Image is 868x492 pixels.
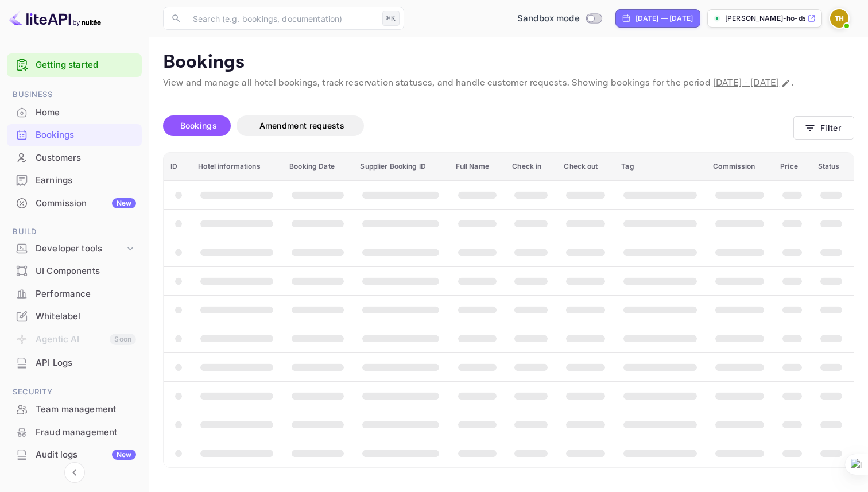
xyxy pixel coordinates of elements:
[186,7,378,30] input: Search (e.g. bookings, documentation)
[7,352,142,373] a: API Logs
[7,226,142,238] span: Build
[780,78,792,89] button: Change date range
[513,12,606,25] div: Switch to Production mode
[7,260,142,281] a: UI Components
[7,352,142,374] div: API Logs
[7,305,142,328] div: Whitelabel
[112,198,136,208] div: New
[36,448,136,462] div: Audit logs
[614,153,706,181] th: Tag
[64,462,85,483] button: Collapse navigation
[7,478,142,490] span: Marketing
[7,147,142,168] a: Customers
[7,192,142,215] div: CommissionNew
[7,102,142,123] a: Home
[7,124,142,146] div: Bookings
[36,106,136,119] div: Home
[7,124,142,145] a: Bookings
[7,398,142,421] div: Team management
[7,192,142,214] a: CommissionNew
[36,288,136,301] div: Performance
[793,116,854,140] button: Filter
[635,13,693,24] div: [DATE] — [DATE]
[7,421,142,443] a: Fraud management
[163,115,793,136] div: account-settings tabs
[382,11,400,26] div: ⌘K
[36,357,136,370] div: API Logs
[36,152,136,165] div: Customers
[811,153,854,181] th: Status
[163,51,854,74] p: Bookings
[7,398,142,420] a: Team management
[36,265,136,278] div: UI Components
[706,153,773,181] th: Commission
[830,9,848,28] img: Thanh-Phong Ho
[7,305,142,327] a: Whitelabel
[7,102,142,124] div: Home
[7,283,142,304] a: Performance
[7,239,142,259] div: Developer tools
[282,153,353,181] th: Booking Date
[164,153,191,181] th: ID
[7,53,142,77] div: Getting started
[773,153,811,181] th: Price
[7,421,142,444] div: Fraud management
[191,153,282,181] th: Hotel informations
[7,444,142,466] div: Audit logsNew
[9,9,101,28] img: LiteAPI logo
[353,153,448,181] th: Supplier Booking ID
[7,386,142,398] span: Security
[7,444,142,465] a: Audit logsNew
[713,77,779,89] span: [DATE] - [DATE]
[36,129,136,142] div: Bookings
[259,121,344,130] span: Amendment requests
[36,197,136,210] div: Commission
[164,153,854,467] table: booking table
[36,59,136,72] a: Getting started
[7,283,142,305] div: Performance
[725,13,805,24] p: [PERSON_NAME]-ho-ds5d6.n...
[36,310,136,323] div: Whitelabel
[557,153,614,181] th: Check out
[36,242,125,255] div: Developer tools
[163,76,854,90] p: View and manage all hotel bookings, track reservation statuses, and handle customer requests. Sho...
[7,169,142,192] div: Earnings
[449,153,506,181] th: Full Name
[36,174,136,187] div: Earnings
[112,450,136,460] div: New
[180,121,217,130] span: Bookings
[517,12,580,25] span: Sandbox mode
[7,169,142,191] a: Earnings
[7,88,142,101] span: Business
[36,403,136,416] div: Team management
[7,147,142,169] div: Customers
[36,426,136,439] div: Fraud management
[505,153,557,181] th: Check in
[7,260,142,282] div: UI Components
